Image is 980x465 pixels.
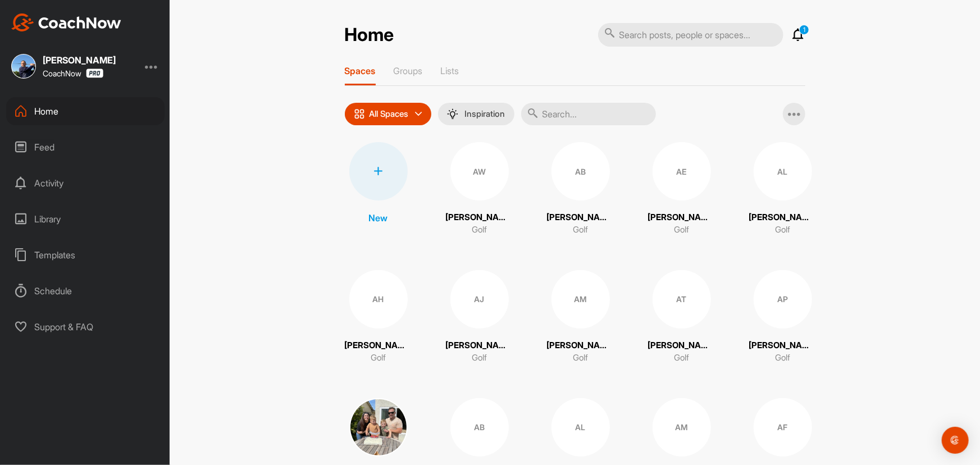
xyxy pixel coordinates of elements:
[6,205,165,233] div: Library
[749,270,817,364] a: AP[PERSON_NAME] (via PGC)Golf
[43,66,101,74] div: Domain Overview
[43,69,103,78] div: CoachNow
[749,211,817,224] p: [PERSON_NAME]
[86,69,103,78] img: CoachNow Pro
[450,398,509,457] div: AB
[446,142,513,236] a: AW[PERSON_NAME]Golf
[799,25,809,35] p: 1
[547,142,614,236] a: AB[PERSON_NAME]Golf
[653,270,711,329] div: AT
[18,18,27,27] img: logo_orange.svg
[942,427,969,454] div: Open Intercom Messenger
[472,224,487,236] p: Golf
[6,277,165,305] div: Schedule
[6,241,165,269] div: Templates
[573,352,588,364] p: Golf
[18,29,27,38] img: website_grey.svg
[450,142,509,200] div: AW
[369,211,388,225] p: New
[31,18,55,27] div: v 4.0.25
[648,211,715,224] p: [PERSON_NAME]
[521,103,656,125] input: Search...
[472,352,487,364] p: Golf
[547,339,614,352] p: [PERSON_NAME]
[450,270,509,329] div: AJ
[754,398,812,457] div: AF
[345,24,394,46] h2: Home
[30,65,39,74] img: tab_domain_overview_orange.svg
[345,270,412,364] a: AH[PERSON_NAME]Golf
[345,65,376,76] p: Spaces
[6,313,165,341] div: Support & FAQ
[43,56,116,65] div: [PERSON_NAME]
[447,108,458,120] img: menuIcon
[465,110,505,118] p: Inspiration
[754,142,812,200] div: AL
[653,142,711,200] div: AE
[6,133,165,161] div: Feed
[573,224,588,236] p: Golf
[775,224,790,236] p: Golf
[648,270,715,364] a: AT[PERSON_NAME]Golf
[371,352,386,364] p: Golf
[648,339,715,352] p: [PERSON_NAME]
[446,339,513,352] p: [PERSON_NAME]
[775,352,790,364] p: Golf
[674,224,689,236] p: Golf
[6,169,165,197] div: Activity
[6,97,165,125] div: Home
[547,270,614,364] a: AM[PERSON_NAME]Golf
[349,398,408,457] img: square_84417cfe2ddda32c444fbe7f80486063.jpg
[547,211,614,224] p: [PERSON_NAME]
[754,270,812,329] div: AP
[29,29,124,38] div: Domain: [DOMAIN_NAME]
[446,270,513,364] a: AJ[PERSON_NAME]Golf
[551,142,610,200] div: AB
[394,65,423,76] p: Groups
[749,339,817,352] p: [PERSON_NAME] (via PGC)
[354,108,365,120] img: icon
[648,142,715,236] a: AE[PERSON_NAME]Golf
[598,23,783,47] input: Search posts, people or spaces...
[551,398,610,457] div: AL
[551,270,610,329] div: AM
[112,65,121,74] img: tab_keywords_by_traffic_grey.svg
[674,352,689,364] p: Golf
[11,13,121,31] img: CoachNow
[446,211,513,224] p: [PERSON_NAME]
[441,65,459,76] p: Lists
[345,339,412,352] p: [PERSON_NAME]
[370,110,409,118] p: All Spaces
[749,142,817,236] a: AL[PERSON_NAME]Golf
[349,270,408,329] div: AH
[124,66,189,74] div: Keywords by Traffic
[11,54,36,79] img: square_1a5ff3ab5d7e60791101f4fd99407d7a.jpg
[653,398,711,457] div: AM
